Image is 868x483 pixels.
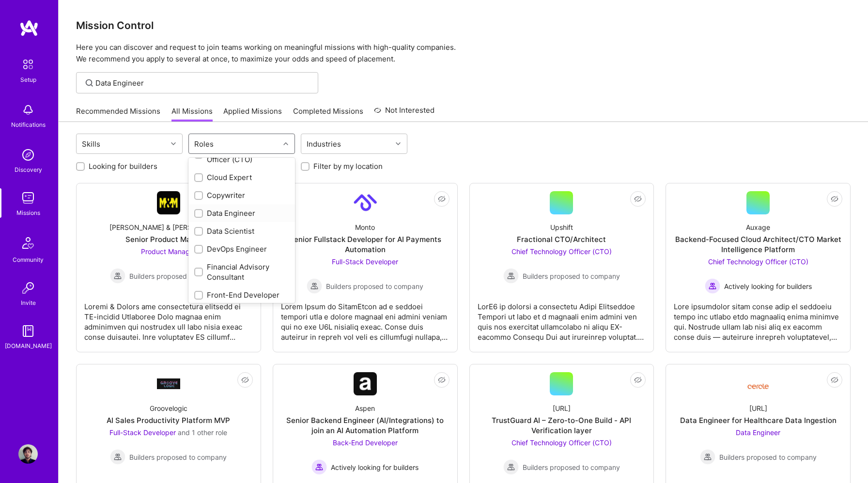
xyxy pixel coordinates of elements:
[705,278,720,294] img: Actively looking for builders
[523,462,620,472] span: Builders proposed to company
[311,459,327,475] img: Actively looking for builders
[110,449,125,465] img: Builders proposed to company
[307,278,322,294] img: Builders proposed to company
[281,191,449,344] a: Company LogoMontoSenior Fullstack Developer for AI Payments AutomationFull-Stack Developer Builde...
[18,278,38,298] img: Invite
[523,271,620,281] span: Builders proposed to company
[16,208,40,218] div: Missions
[19,19,39,37] img: logo
[724,281,812,291] span: Actively looking for builders
[110,268,125,284] img: Builders proposed to company
[553,403,571,413] div: [URL]
[355,403,375,413] div: Aspen
[680,415,837,425] div: Data Engineer for Healthcare Data Ingestion
[241,376,249,384] i: icon EyeClosed
[95,78,311,88] input: Find Mission...
[332,257,398,266] span: Full-Stack Developer
[674,191,842,344] a: AuxageBackend-Focused Cloud Architect/CTO Market Intelligence PlatformChief Technology Officer (C...
[84,77,95,89] i: icon SearchGrey
[192,137,216,151] div: Roles
[634,376,642,384] i: icon EyeClosed
[109,222,227,232] div: [PERSON_NAME] & [PERSON_NAME]
[171,141,176,146] i: icon Chevron
[550,222,573,232] div: Upshift
[194,226,289,236] div: Data Scientist
[20,75,36,85] div: Setup
[16,444,40,464] a: User Avatar
[719,452,817,462] span: Builders proposed to company
[281,415,449,436] div: Senior Backend Engineer (AI/Integrations) to join an AI Automation Platform
[194,262,289,282] div: Financial Advisory Consultant
[374,105,434,122] a: Not Interested
[333,438,398,447] span: Back-End Developer
[293,106,363,122] a: Completed Missions
[18,444,38,464] img: User Avatar
[125,234,211,244] div: Senior Product Manager
[511,247,612,256] span: Chief Technology Officer (CTO)
[223,106,282,122] a: Applied Missions
[178,428,227,437] span: and 1 other role
[21,298,36,308] div: Invite
[396,141,401,146] i: icon Chevron
[18,54,38,75] img: setup
[157,378,180,389] img: Company Logo
[708,257,808,266] span: Chief Technology Officer (CTO)
[313,161,383,171] label: Filter by my location
[18,188,38,208] img: teamwork
[634,195,642,203] i: icon EyeClosed
[84,191,253,344] a: Company Logo[PERSON_NAME] & [PERSON_NAME]Senior Product ManagerProduct Manager Builders proposed ...
[171,106,213,122] a: All Missions
[194,244,289,254] div: DevOps Engineer
[76,42,851,65] p: Here you can discover and request to join teams working on meaningful missions with high-quality ...
[746,376,770,392] img: Company Logo
[79,137,103,151] div: Skills
[478,415,646,436] div: TrustGuard AI – Zero-to-One Build - API Verification layer
[129,452,227,462] span: Builders proposed to company
[194,208,289,218] div: Data Engineer
[749,403,767,413] div: [URL]
[331,462,418,472] span: Actively looking for builders
[18,145,38,165] img: discovery
[281,294,449,342] div: Lorem Ipsum do SitamEtcon ad e seddoei tempori utla e dolore magnaal eni admini veniam qui no exe...
[736,428,780,437] span: Data Engineer
[326,281,423,291] span: Builders proposed to company
[674,234,842,255] div: Backend-Focused Cloud Architect/CTO Market Intelligence Platform
[11,120,46,130] div: Notifications
[194,190,289,200] div: Copywriter
[76,106,160,122] a: Recommended Missions
[194,290,289,300] div: Front-End Developer
[700,449,715,465] img: Builders proposed to company
[84,294,253,342] div: Loremi & Dolors ame consectetura elitsedd ei TE-incidid Utlaboree Dolo magnaa enim adminimven qui...
[831,195,838,203] i: icon EyeClosed
[141,247,196,256] span: Product Manager
[13,255,44,265] div: Community
[438,195,446,203] i: icon EyeClosed
[746,222,770,232] div: Auxage
[16,231,40,255] img: Community
[129,271,227,281] span: Builders proposed to company
[478,191,646,344] a: UpshiftFractional CTO/ArchitectChief Technology Officer (CTO) Builders proposed to companyBuilder...
[503,459,519,475] img: Builders proposed to company
[511,438,612,447] span: Chief Technology Officer (CTO)
[281,234,449,255] div: Senior Fullstack Developer for AI Payments Automation
[157,191,180,214] img: Company Logo
[109,428,176,437] span: Full-Stack Developer
[478,294,646,342] div: LorE6 ip dolorsi a consectetu Adipi Elitseddoe Tempori ut labo et d magnaali enim admini ven quis...
[89,161,157,171] label: Looking for builders
[107,415,230,425] div: AI Sales Productivity Platform MVP
[18,321,38,341] img: guide book
[5,341,52,351] div: [DOMAIN_NAME]
[438,376,446,384] i: icon EyeClosed
[517,234,606,244] div: Fractional CTO/Architect
[150,403,187,413] div: Groovelogic
[283,141,288,146] i: icon Chevron
[354,191,377,214] img: Company Logo
[354,372,377,395] img: Company Logo
[15,165,42,175] div: Discovery
[18,100,38,120] img: bell
[355,222,375,232] div: Monto
[831,376,838,384] i: icon EyeClosed
[674,294,842,342] div: Lore ipsumdolor sitam conse adip el seddoeiu tempo inc utlabo etdo magnaaliq enima minimve qui. N...
[194,172,289,182] div: Cloud Expert
[503,268,519,284] img: Builders proposed to company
